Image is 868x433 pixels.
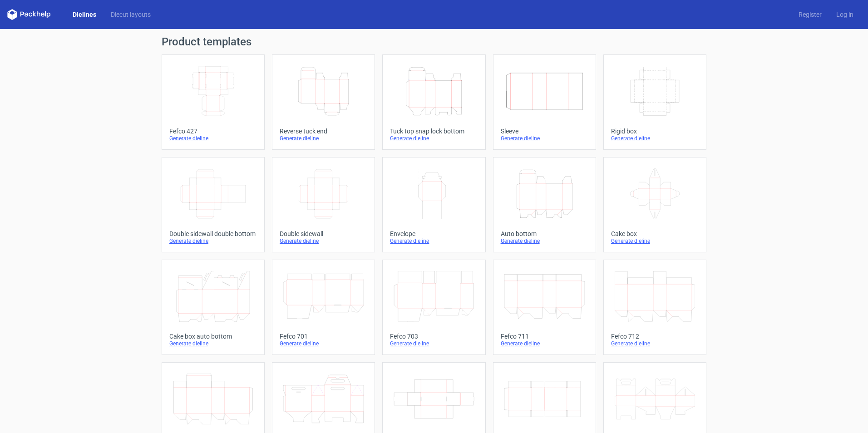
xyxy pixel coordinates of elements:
div: Fefco 712 [611,333,699,340]
div: Sleeve [501,128,588,135]
a: Register [791,10,829,19]
a: Cake box auto bottomGenerate dieline [162,260,265,355]
div: Fefco 427 [169,128,257,135]
a: Cake boxGenerate dieline [603,157,706,252]
div: Auto bottom [501,230,588,237]
a: EnvelopeGenerate dieline [382,157,485,252]
a: Double sidewallGenerate dieline [272,157,375,252]
a: Dielines [65,10,104,19]
div: Generate dieline [169,340,257,347]
div: Generate dieline [501,340,588,347]
div: Cake box auto bottom [169,333,257,340]
a: Rigid boxGenerate dieline [603,54,706,150]
h1: Product templates [162,36,706,47]
a: Auto bottomGenerate dieline [493,157,596,252]
a: SleeveGenerate dieline [493,54,596,150]
a: Reverse tuck endGenerate dieline [272,54,375,150]
div: Fefco 701 [280,333,367,340]
a: Log in [829,10,861,19]
div: Generate dieline [390,135,478,142]
div: Generate dieline [611,340,699,347]
div: Generate dieline [611,237,699,245]
div: Fefco 703 [390,333,478,340]
div: Double sidewall [280,230,367,237]
div: Generate dieline [611,135,699,142]
a: Diecut layouts [104,10,158,19]
a: Fefco 703Generate dieline [382,260,485,355]
div: Rigid box [611,128,699,135]
div: Fefco 711 [501,333,588,340]
div: Generate dieline [280,135,367,142]
div: Generate dieline [280,237,367,245]
div: Generate dieline [501,135,588,142]
a: Tuck top snap lock bottomGenerate dieline [382,54,485,150]
div: Generate dieline [280,340,367,347]
div: Generate dieline [169,237,257,245]
div: Double sidewall double bottom [169,230,257,237]
a: Fefco 711Generate dieline [493,260,596,355]
a: Fefco 712Generate dieline [603,260,706,355]
div: Tuck top snap lock bottom [390,128,478,135]
a: Fefco 701Generate dieline [272,260,375,355]
a: Double sidewall double bottomGenerate dieline [162,157,265,252]
div: Generate dieline [390,340,478,347]
a: Fefco 427Generate dieline [162,54,265,150]
div: Cake box [611,230,699,237]
div: Reverse tuck end [280,128,367,135]
div: Generate dieline [501,237,588,245]
div: Generate dieline [390,237,478,245]
div: Envelope [390,230,478,237]
div: Generate dieline [169,135,257,142]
